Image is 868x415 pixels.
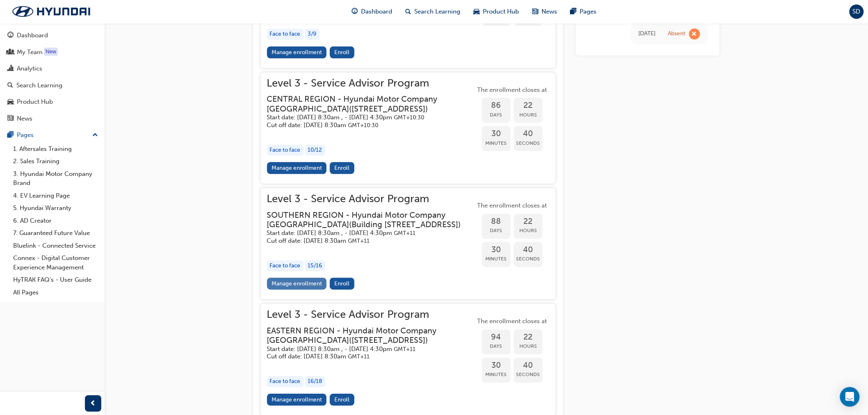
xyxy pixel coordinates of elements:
button: Enroll [330,278,354,290]
a: pages-iconPages [564,3,603,20]
a: Product Hub [3,94,101,109]
div: Analytics [17,64,42,73]
span: Australian Eastern Daylight Time GMT+11 [348,353,370,360]
a: News [3,111,101,126]
span: Seconds [514,139,543,148]
a: Manage enrollment [267,162,327,174]
a: 7. Guaranteed Future Value [10,227,101,239]
span: guage-icon [352,7,358,17]
h5: Start date: [DATE] 8:30am , - [DATE] 4:30pm [267,114,462,121]
span: Enroll [334,49,349,56]
span: 88 [482,217,511,226]
span: up-icon [92,130,98,141]
div: News [17,114,32,123]
div: 10 / 12 [305,145,325,156]
button: Level 3 - Service Advisor ProgramEASTERN REGION - Hyundai Motor Company [GEOGRAPHIC_DATA]([STREET... [267,310,549,408]
div: Face to face [267,260,304,271]
button: SD [850,5,864,19]
button: Level 3 - Service Advisor ProgramSOUTHERN REGION - Hyundai Motor Company [GEOGRAPHIC_DATA](Buildi... [267,194,549,293]
a: 2. Sales Training [10,155,101,168]
span: news-icon [7,115,14,123]
span: search-icon [7,82,13,89]
a: Search Learning [3,78,101,93]
span: pages-icon [7,132,14,139]
h5: Cut off date: [DATE] 8:30am [267,353,462,360]
span: The enrollment closes at [475,201,549,210]
span: 22 [514,333,543,342]
a: search-iconSearch Learning [399,3,467,20]
span: News [541,7,557,16]
h3: CENTRAL REGION - Hyundai Motor Company [GEOGRAPHIC_DATA] ( [STREET_ADDRESS] ) [267,94,462,114]
div: 15 / 16 [305,260,325,271]
div: Search Learning [16,81,62,90]
span: Level 3 - Service Advisor Program [267,194,475,204]
span: search-icon [405,7,411,17]
a: Connex - Digital Customer Experience Management [10,252,101,274]
span: 22 [514,101,543,110]
div: Face to face [267,376,304,387]
div: Absent [668,30,686,38]
button: Pages [3,128,101,143]
span: Australian Central Daylight Time GMT+10:30 [348,122,379,129]
span: Level 3 - Service Advisor Program [267,310,475,319]
span: 40 [514,129,543,139]
div: Open Intercom Messenger [840,387,860,407]
a: news-iconNews [525,3,564,20]
a: 1. Aftersales Training [10,143,101,155]
span: Days [482,226,511,235]
span: 94 [482,333,511,342]
div: Pages [17,130,34,140]
span: Days [482,110,511,120]
a: Dashboard [3,28,101,43]
span: SD [853,7,861,16]
img: Trak [4,3,98,20]
a: HyTRAK FAQ's - User Guide [10,274,101,286]
h5: Cut off date: [DATE] 8:30am [267,121,462,129]
span: Enroll [334,164,349,171]
span: chart-icon [7,65,14,73]
div: My Team [17,48,43,57]
a: 6. AD Creator [10,214,101,227]
a: guage-iconDashboard [345,3,399,20]
span: 22 [514,217,543,226]
span: Australian Eastern Daylight Time GMT+11 [348,237,370,244]
span: Level 3 - Service Advisor Program [267,79,475,88]
span: 40 [514,361,543,370]
div: Face to face [267,29,304,40]
span: Minutes [482,254,511,264]
a: Bluelink - Connected Service [10,239,101,252]
span: Search Learning [414,7,460,16]
span: Product Hub [483,7,519,16]
a: My Team [3,45,101,60]
span: Seconds [514,254,543,264]
button: Enroll [330,394,354,406]
span: people-icon [7,49,14,56]
h5: Start date: [DATE] 8:30am , - [DATE] 4:30pm [267,229,462,237]
button: Enroll [330,162,354,174]
span: Days [482,342,511,351]
div: Wed May 03 2017 07:00:00 GMT+1000 (Australian Eastern Standard Time) [639,29,656,39]
a: 4. EV Learning Page [10,189,101,202]
a: 3. Hyundai Motor Company Brand [10,168,101,189]
span: 40 [514,245,543,255]
span: 30 [482,245,511,255]
span: Australian Central Daylight Time GMT+10:30 [394,114,425,121]
span: guage-icon [7,32,14,39]
span: Seconds [514,370,543,379]
span: car-icon [7,98,14,106]
span: 30 [482,361,511,370]
a: Manage enrollment [267,46,327,58]
a: 5. Hyundai Warranty [10,202,101,214]
h5: Cut off date: [DATE] 8:30am [267,237,462,245]
div: 16 / 18 [305,376,325,387]
h3: SOUTHERN REGION - Hyundai Motor Company [GEOGRAPHIC_DATA] ( Building [STREET_ADDRESS] ) [267,210,462,230]
a: car-iconProduct Hub [467,3,525,20]
button: Enroll [330,46,354,58]
span: Enroll [334,396,349,403]
span: Australian Eastern Daylight Time GMT+11 [394,230,416,237]
h3: EASTERN REGION - Hyundai Motor Company [GEOGRAPHIC_DATA] ( [STREET_ADDRESS] ) [267,326,462,345]
div: 3 / 9 [305,29,320,40]
a: Manage enrollment [267,278,327,290]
